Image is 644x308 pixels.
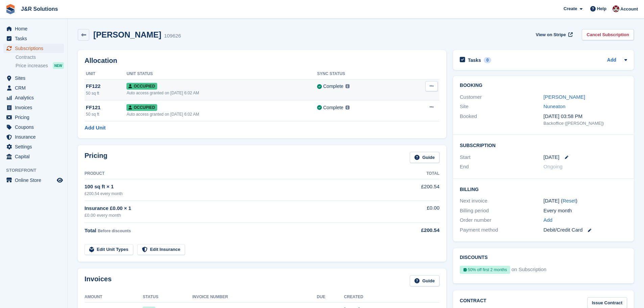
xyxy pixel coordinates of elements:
[126,83,157,90] span: Occupied
[544,216,553,224] a: Add
[544,103,566,109] a: Nuneaton
[385,179,439,200] td: £200.54
[460,226,543,234] div: Payment method
[460,163,543,171] div: End
[85,275,112,286] h2: Invoices
[3,73,64,83] a: menu
[15,113,55,122] span: Pricing
[607,56,616,64] a: Add
[126,104,157,111] span: Occupied
[86,82,126,90] div: FF122
[15,24,55,33] span: Home
[53,62,64,69] div: NEW
[85,57,439,65] h2: Allocation
[385,168,439,179] th: Total
[460,266,510,274] div: 50% off first 2 months
[385,227,439,234] div: £200.54
[85,124,105,132] a: Add Unit
[536,31,566,38] span: View on Stripe
[544,120,627,127] div: Backoffice ([PERSON_NAME])
[344,292,439,303] th: Created
[98,229,131,233] span: Before discounts
[511,266,546,277] span: on Subscription
[3,24,64,33] a: menu
[597,5,606,12] span: Help
[15,73,55,83] span: Sites
[563,198,576,204] a: Reset
[85,205,385,212] div: Insurance £0.00 × 1
[460,153,543,161] div: Start
[18,3,61,15] a: J&R Solutions
[582,29,634,40] a: Cancel Subscription
[85,244,133,255] a: Edit Unit Types
[544,207,627,215] div: Every month
[15,44,55,53] span: Subscriptions
[533,29,574,40] a: View on Stripe
[468,57,481,63] h2: Tasks
[3,142,64,151] a: menu
[3,44,64,53] a: menu
[323,83,343,90] div: Complete
[3,175,64,185] a: menu
[3,122,64,132] a: menu
[460,216,543,224] div: Order number
[15,83,55,93] span: CRM
[410,275,439,286] a: Guide
[126,69,317,79] th: Unit Status
[137,244,185,255] a: Edit Insurance
[345,105,350,110] img: icon-info-grey-7440780725fd019a000dd9b08b2336e03edf1995a4989e88bcd33f0948082b44.svg
[86,111,126,117] div: 50 sq ft
[484,57,492,63] div: 0
[16,63,48,69] span: Price increases
[564,5,577,12] span: Create
[317,292,344,303] th: Due
[85,168,385,179] th: Product
[3,93,64,102] a: menu
[613,5,619,12] img: Julie Morgan
[16,54,64,61] a: Contracts
[15,103,55,112] span: Invoices
[3,113,64,122] a: menu
[460,113,543,127] div: Booked
[15,152,55,161] span: Capital
[15,132,55,142] span: Insurance
[460,142,627,148] h2: Subscription
[544,113,627,120] div: [DATE] 03:58 PM
[5,4,16,14] img: stora-icon-8386f47178a22dfd0bd8f6a31ec36ba5ce8667c1dd55bd0f319d3a0aa187defe.svg
[15,93,55,102] span: Analytics
[544,164,563,169] span: Ongoing
[85,69,126,79] th: Unit
[460,255,627,260] h2: Discounts
[85,152,108,163] h2: Pricing
[3,83,64,93] a: menu
[93,30,161,39] h2: [PERSON_NAME]
[345,84,350,88] img: icon-info-grey-7440780725fd019a000dd9b08b2336e03edf1995a4989e88bcd33f0948082b44.svg
[126,90,317,96] div: Auto access granted on [DATE] 6:02 AM
[3,152,64,161] a: menu
[544,226,627,234] div: Debit/Credit Card
[56,176,64,184] a: Preview store
[143,292,192,303] th: Status
[544,197,627,205] div: [DATE] ( )
[544,153,559,161] time: 2025-09-27 00:00:00 UTC
[3,34,64,43] a: menu
[3,103,64,112] a: menu
[460,93,543,101] div: Customer
[460,207,543,215] div: Billing period
[620,6,638,13] span: Account
[385,200,439,222] td: £0.00
[544,94,585,100] a: [PERSON_NAME]
[15,34,55,43] span: Tasks
[460,186,627,192] h2: Billing
[460,103,543,111] div: Site
[15,175,55,185] span: Online Store
[460,83,627,88] h2: Booking
[410,152,439,163] a: Guide
[317,69,402,79] th: Sync Status
[192,292,317,303] th: Invoice Number
[126,111,317,117] div: Auto access granted on [DATE] 6:02 AM
[15,142,55,151] span: Settings
[460,197,543,205] div: Next invoice
[6,167,67,174] span: Storefront
[85,183,385,191] div: 100 sq ft × 1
